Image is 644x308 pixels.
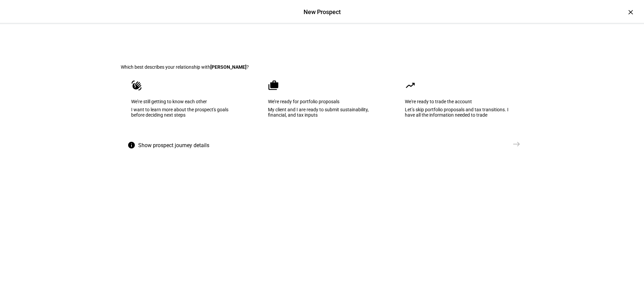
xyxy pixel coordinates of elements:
b: [PERSON_NAME] [210,64,247,70]
div: We’re ready for portfolio proposals [268,99,376,104]
eth-mega-radio-button: We're ready to trade the account [394,70,523,137]
div: My client and I are ready to submit sustainability, financial, and tax inputs [268,107,376,118]
span: Show prospect journey details [138,137,209,153]
mat-icon: info [127,141,136,149]
div: Let’s skip portfolio proposals and tax transitions. I have all the information needed to trade [405,107,513,118]
div: We’re still getting to know each other [131,99,239,104]
eth-mega-radio-button: We’re still getting to know each other [121,70,250,137]
eth-mega-radio-button: We’re ready for portfolio proposals [258,70,386,137]
mat-icon: cases [268,80,279,91]
div: × [625,7,636,17]
div: We're ready to trade the account [405,99,513,104]
div: Which best describes your relationship with ? [121,64,523,70]
button: Show prospect journey details [121,137,219,153]
mat-icon: moving [405,80,416,91]
mat-icon: waving_hand [131,80,142,91]
div: I want to learn more about the prospect's goals before deciding next steps [131,107,239,118]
